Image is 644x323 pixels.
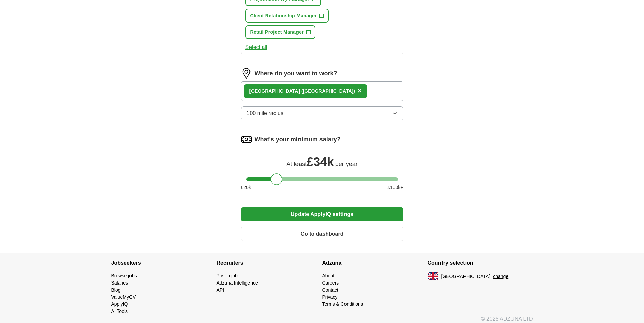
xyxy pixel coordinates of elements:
a: Adzuna Intelligence [217,280,258,286]
a: Blog [111,287,121,293]
a: API [217,287,224,293]
span: At least [286,161,307,167]
button: Select all [245,43,267,51]
span: per year [335,161,358,167]
span: £ 20 k [241,184,251,191]
button: × [358,86,362,96]
a: Careers [322,280,339,286]
span: Client Relationship Manager [250,12,317,19]
img: salary.png [241,134,252,145]
a: ValueMyCV [111,294,136,300]
button: Client Relationship Manager [245,9,329,23]
h4: Country selection [428,253,533,272]
a: AI Tools [111,308,128,314]
a: Privacy [322,294,338,300]
a: Terms & Conditions [322,301,363,307]
img: location.png [241,68,252,79]
span: £ 100 k+ [387,184,403,191]
a: Browse jobs [111,273,137,278]
label: What's your minimum salary? [255,135,341,144]
span: 100 mile radius [247,109,284,117]
strong: [GEOGRAPHIC_DATA] [249,88,300,94]
span: Retail Project Manager [250,29,304,36]
button: 100 mile radius [241,106,403,120]
span: × [358,87,362,95]
button: Update ApplyIQ settings [241,207,403,221]
button: Go to dashboard [241,227,403,241]
a: Salaries [111,280,128,286]
span: £ 34k [307,155,334,169]
img: UK flag [428,272,438,280]
button: change [493,273,508,280]
a: Post a job [217,273,238,278]
span: ([GEOGRAPHIC_DATA]) [301,88,355,94]
a: ApplyIQ [111,301,128,307]
label: Where do you want to work? [255,69,337,78]
span: [GEOGRAPHIC_DATA] [441,273,491,280]
a: Contact [322,287,338,293]
a: About [322,273,335,278]
button: Retail Project Manager [245,25,316,39]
